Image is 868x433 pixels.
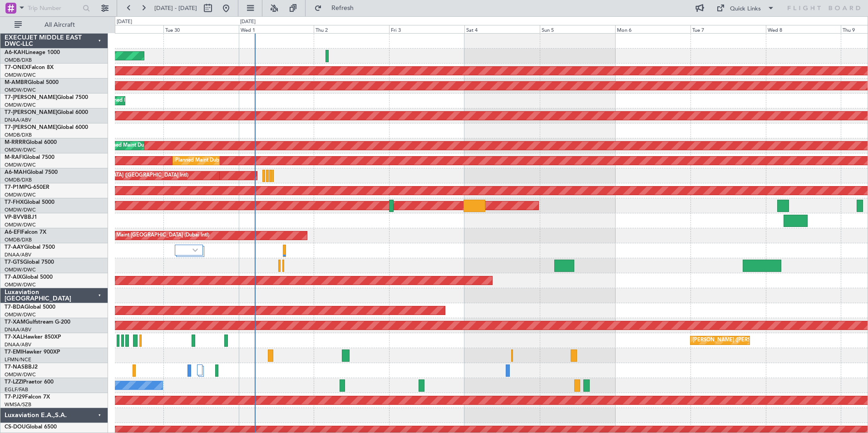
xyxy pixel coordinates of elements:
a: OMDW/DWC [5,192,36,198]
a: OMDB/DXB [5,57,32,64]
a: T7-FHXGlobal 5000 [5,200,54,205]
a: T7-GTSGlobal 7500 [5,260,54,265]
div: [PERSON_NAME] ([PERSON_NAME] Intl) [693,334,788,347]
a: T7-NASBBJ2 [5,364,38,370]
span: Refresh [324,5,362,11]
span: M-RAFI [5,155,24,160]
div: Mon 29 [88,25,163,33]
a: M-AMBRGlobal 5000 [5,80,59,85]
div: Wed 1 [239,25,314,33]
a: VP-BVVBBJ1 [5,215,37,220]
a: OMDB/DXB [5,132,32,138]
a: WMSA/SZB [5,401,31,408]
div: Wed 8 [766,25,841,33]
a: DNAA/ABV [5,326,31,333]
span: T7-FHX [5,200,24,205]
div: [DATE] [117,18,132,26]
a: M-RRRRGlobal 6000 [5,140,57,145]
a: OMDW/DWC [5,87,36,93]
span: A6-EFI [5,230,21,235]
span: T7-[PERSON_NAME] [5,110,57,115]
span: T7-AAY [5,245,24,250]
span: CS-DOU [5,424,26,430]
a: DNAA/ABV [5,341,31,348]
a: OMDW/DWC [5,147,36,153]
a: T7-[PERSON_NAME]Global 7500 [5,95,88,100]
div: Tue 30 [163,25,239,33]
div: Tue 7 [690,25,766,33]
button: Refresh [310,1,365,15]
a: T7-P1MPG-650ER [5,185,49,190]
a: OMDW/DWC [5,281,36,288]
span: All Aircraft [24,22,96,28]
a: OMDW/DWC [5,371,36,378]
div: [DATE] [240,18,256,26]
span: M-RRRR [5,140,26,145]
input: Trip Number [28,1,80,15]
a: T7-AIXGlobal 5000 [5,275,53,280]
a: LFMN/NCE [5,356,31,363]
button: Quick Links [712,1,779,15]
span: T7-LZZI [5,379,23,385]
a: T7-XAMGulfstream G-200 [5,320,70,325]
span: T7-P1MP [5,185,27,190]
div: Quick Links [730,5,761,14]
div: Mon 6 [615,25,690,33]
a: A6-EFIFalcon 7X [5,230,46,235]
a: T7-ONEXFalcon 8X [5,65,54,70]
div: Thu 2 [314,25,389,33]
a: OMDW/DWC [5,266,36,273]
span: A6-KAH [5,50,25,55]
span: T7-EMI [5,349,22,355]
a: T7-[PERSON_NAME]Global 6000 [5,110,88,115]
button: All Aircraft [10,18,99,32]
a: T7-BDAGlobal 5000 [5,305,55,310]
div: Fri 3 [389,25,464,33]
div: AOG Maint [GEOGRAPHIC_DATA] (Dubai Intl) [103,229,209,242]
a: OMDW/DWC [5,207,36,213]
a: DNAA/ABV [5,251,31,258]
a: T7-AAYGlobal 7500 [5,245,55,250]
a: OMDW/DWC [5,102,36,108]
span: T7-[PERSON_NAME] [5,95,57,100]
a: T7-LZZIPraetor 600 [5,379,54,385]
a: M-RAFIGlobal 7500 [5,155,54,160]
a: OMDW/DWC [5,311,36,318]
a: OMDW/DWC [5,72,36,79]
span: T7-PJ29 [5,394,25,400]
a: T7-PJ29Falcon 7X [5,394,50,400]
span: T7-[PERSON_NAME] [5,125,57,130]
span: VP-BVV [5,215,24,220]
span: M-AMBR [5,80,28,85]
div: Planned Maint Dubai (Al Maktoum Intl) [175,154,265,167]
div: Sat 4 [464,25,540,33]
span: T7-XAL [5,335,23,340]
span: T7-BDA [5,305,25,310]
span: T7-ONEX [5,65,29,70]
a: OMDB/DXB [5,236,32,243]
a: T7-[PERSON_NAME]Global 6000 [5,125,88,130]
span: [DATE] - [DATE] [154,4,197,12]
div: Sun 5 [540,25,615,33]
a: DNAA/ABV [5,117,31,123]
a: EGLF/FAB [5,386,28,393]
span: A6-MAH [5,170,27,175]
span: T7-NAS [5,364,25,370]
a: CS-DOUGlobal 6500 [5,424,57,430]
a: OMDB/DXB [5,177,32,183]
span: T7-XAM [5,320,25,325]
a: T7-EMIHawker 900XP [5,349,60,355]
span: T7-GTS [5,260,23,265]
span: T7-AIX [5,275,22,280]
a: OMDW/DWC [5,162,36,168]
a: OMDW/DWC [5,221,36,228]
a: A6-KAHLineage 1000 [5,50,60,55]
img: arrow-gray.svg [192,248,198,252]
a: A6-MAHGlobal 7500 [5,170,58,175]
a: T7-XALHawker 850XP [5,335,61,340]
